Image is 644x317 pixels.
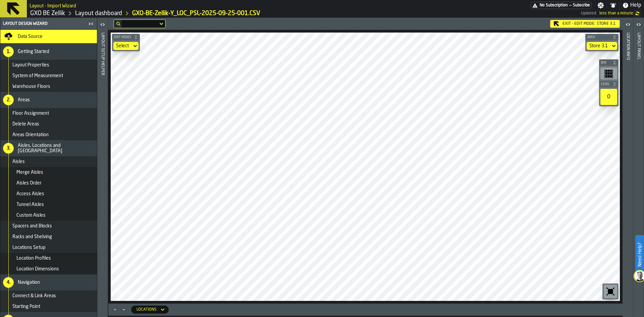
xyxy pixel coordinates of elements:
[585,34,619,41] button: button-
[3,95,14,105] div: 2.
[16,266,59,272] span: Location Dimensions
[540,3,568,8] span: No Subscription
[573,3,590,8] span: Subscribe
[111,306,119,313] button: Maximize
[12,159,25,164] span: Aisles
[16,213,46,218] span: Custom Aisles
[581,11,597,16] span: Updated:
[3,46,14,57] div: 1.
[12,62,49,68] span: Layout Properties
[605,286,616,297] svg: Reset zoom and position
[602,283,619,300] div: button-toolbar-undefined
[30,9,305,17] nav: Breadcrumb
[137,307,157,312] div: DropdownMenuValue-locations
[12,245,46,250] span: Locations Setup
[18,49,49,54] span: Getting Started
[12,132,49,138] span: Areas Orientation
[599,81,619,88] button: button-
[0,274,97,290] li: menu Navigation
[2,21,86,26] div: Layout Design Wizard
[0,189,97,199] li: menu Access Aisles
[599,88,619,106] div: button-toolbar-undefined
[12,111,49,116] span: Floor Assignment
[0,18,97,30] header: Layout Design Wizard
[113,36,132,39] span: Edit Modes
[531,2,592,9] div: Menu Subscription
[0,44,97,60] li: menu Getting Started
[0,264,97,274] li: menu Location Dimensions
[120,306,128,313] button: Minimize
[607,2,619,9] label: button-toggle-Notifications
[116,43,129,49] div: DropdownMenuValue-none
[97,18,108,317] header: Layout Setup Helper
[112,34,140,41] button: button-
[0,242,97,253] li: menu Locations Setup
[112,286,150,300] a: logo-header
[113,42,139,50] div: DropdownMenuValue-none
[16,170,43,175] span: Merge Aisles
[30,2,76,9] h2: Sub Title
[75,10,122,17] a: link-to-/wh/i/5fa160b1-7992-442a-9057-4226e3d2ae6d/designer
[599,11,633,16] span: 08/10/2025, 10:44:22
[98,19,107,31] label: button-toggle-Open
[600,61,611,65] span: Bay
[600,89,617,105] div: 0
[12,73,63,78] span: System of Measurement
[0,210,97,221] li: menu Custom Aisles
[12,234,52,240] span: Racks and Shelving
[131,306,169,314] div: DropdownMenuValue-locations
[620,1,644,9] label: button-toggle-Help
[18,34,43,39] span: Data Source
[18,280,40,285] span: Navigation
[633,18,644,317] header: Layout panel
[587,42,617,50] div: DropdownMenuValue-Store 3.1
[3,277,14,288] div: 4.
[0,290,97,301] li: menu Connect & Link Areas
[12,304,40,309] span: Starting Point
[116,22,120,26] div: hide filter
[630,1,641,9] span: Help
[589,43,608,49] div: DropdownMenuValue-Store 3.1
[0,199,97,210] li: menu Tunnel Aisles
[0,140,97,156] li: menu Aisles, Locations and Bays
[597,21,615,26] span: Store 3.1
[0,70,97,81] li: menu System of Measurement
[0,119,97,129] li: menu Delete Areas
[0,30,97,44] li: menu Data Source
[0,178,97,189] li: menu Aisles Order
[626,31,630,315] div: Location Info
[586,36,611,39] span: Area
[634,19,643,31] label: button-toggle-Open
[0,167,97,178] li: menu Merge Aisles
[18,143,94,154] span: Aisles, Locations and [GEOGRAPHIC_DATA]
[132,10,260,17] a: link-to-/wh/i/5fa160b1-7992-442a-9057-4226e3d2ae6d/import/layout/c2289acf-db0f-40b7-8b31-d8edf789...
[0,129,97,140] li: menu Areas Orientation
[0,301,97,312] li: menu Starting Point
[633,9,641,17] label: button-toggle-undefined
[0,108,97,119] li: menu Floor Assignment
[3,143,14,154] div: 3.
[16,256,51,261] span: Location Profiles
[12,293,56,299] span: Connect & Link Areas
[569,3,572,8] span: —
[100,31,105,315] div: Layout Setup Helper
[600,83,611,86] span: Level
[636,236,643,273] label: Need Help?
[623,18,633,317] header: Location Info
[599,59,619,66] button: button-
[30,10,65,17] a: link-to-/wh/i/5fa160b1-7992-442a-9057-4226e3d2ae6d
[636,31,641,315] div: Layout panel
[550,20,620,28] div: Exit - Edit Mode:
[12,223,52,229] span: Spacers and Blocks
[623,19,633,31] label: button-toggle-Open
[16,180,42,186] span: Aisles Order
[16,191,44,197] span: Access Aisles
[0,231,97,242] li: menu Racks and Shelving
[12,84,50,89] span: Warehouse Floors
[0,92,97,108] li: menu Areas
[599,66,619,81] div: button-toolbar-undefined
[16,202,44,207] span: Tunnel Aisles
[86,20,96,28] label: button-toggle-Close me
[0,81,97,92] li: menu Warehouse Floors
[0,156,97,167] li: menu Aisles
